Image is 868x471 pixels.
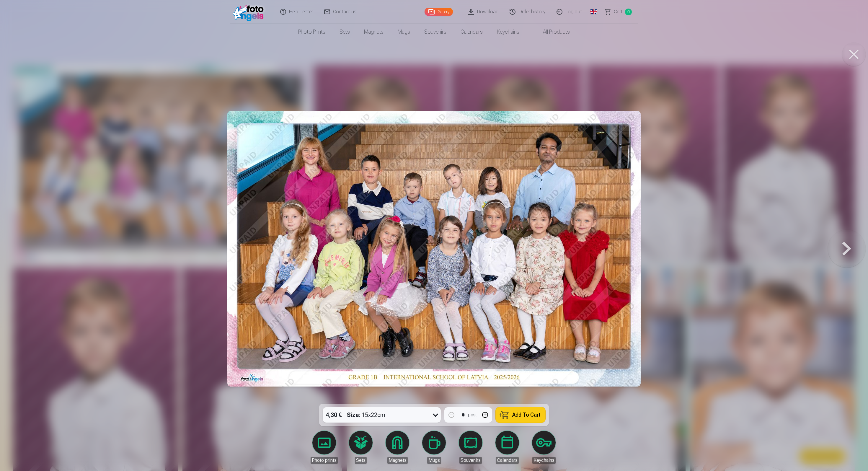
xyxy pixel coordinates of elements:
div: 4,30 € [323,407,345,423]
span: 0 [625,9,632,15]
strong: Size : [347,411,360,419]
a: Mugs [391,24,417,40]
a: Mugs [417,431,451,464]
a: Souvenirs [417,24,453,40]
div: Calendars [496,457,519,464]
div: Photo prints [311,457,338,464]
a: Magnets [381,431,414,464]
a: Photo prints [291,24,332,40]
div: Magnets [387,457,408,464]
span: Сart [614,8,623,15]
span: Add To Cart [512,412,541,418]
a: Keychains [527,431,560,464]
div: 15x22cm [347,407,385,423]
a: All products [526,24,577,40]
div: Mugs [427,457,441,464]
a: Sets [344,431,377,464]
div: Sets [355,457,367,464]
a: Calendars [491,431,524,464]
a: Souvenirs [454,431,487,464]
img: /fa1 [233,2,267,21]
a: Magnets [357,24,391,40]
a: Gallery [425,8,453,16]
a: Keychains [490,24,526,40]
div: Keychains [532,457,556,464]
a: Sets [332,24,357,40]
a: Photo prints [308,431,341,464]
a: Calendars [453,24,490,40]
div: Souvenirs [459,457,482,464]
button: Add To Cart [496,407,545,423]
div: pcs. [468,411,477,418]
